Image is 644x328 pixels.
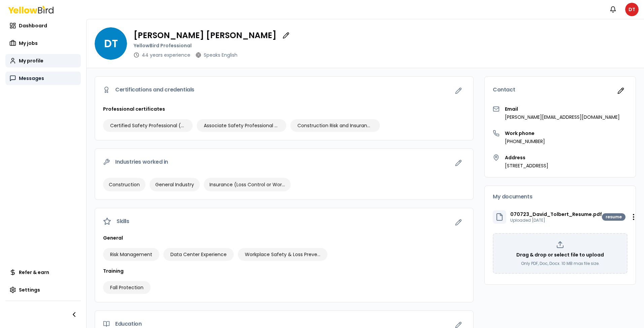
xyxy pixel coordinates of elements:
[103,268,465,274] h3: Training
[163,248,234,261] div: Data Center Experience
[155,181,194,188] span: General Industry
[505,138,545,145] p: [PHONE_NUMBER]
[5,72,81,85] a: Messages
[505,162,548,169] p: [STREET_ADDRESS]
[19,22,47,29] span: Dashboard
[238,248,327,261] div: Workplace Safety & Loss Prevention Consultant (CR 59 & 60)
[103,178,146,191] div: Construction
[134,42,293,49] p: YellowBird Professional
[625,3,639,16] span: DT
[204,178,291,191] div: Insurance (Loss Control or Workers Compensation)
[204,52,237,58] p: Speaks English
[170,251,227,258] span: Data Center Experience
[505,130,545,137] h3: Work phone
[197,119,286,132] div: Associate Safety Professional (ASP)
[103,119,193,132] div: Certified Safety Professional (CSP)
[5,54,81,67] a: My profile
[505,114,620,120] p: [PERSON_NAME][EMAIL_ADDRESS][DOMAIN_NAME]
[493,87,515,92] span: Contact
[5,266,81,279] a: Refer & earn
[142,52,190,58] p: 44 years experience
[19,40,38,47] span: My jobs
[204,122,279,129] span: Associate Safety Professional (ASP)
[5,19,81,32] a: Dashboard
[109,181,140,188] span: Construction
[510,218,602,223] p: Uploaded [DATE]
[521,261,600,266] p: Only PDF, Doc, Docx. 10 MB max file size.
[19,286,40,293] span: Settings
[290,119,380,132] div: Construction Risk and Insurance Specialist (CRIS)
[95,27,127,60] span: DT
[115,159,168,165] span: Industries worked in
[110,122,186,129] span: Certified Safety Professional (CSP)
[245,251,320,258] span: Workplace Safety & Loss Prevention Consultant (CR 59 & 60)
[103,235,465,241] h3: General
[5,283,81,297] a: Settings
[297,122,373,129] span: Construction Risk and Insurance Specialist ([PERSON_NAME])
[210,181,285,188] span: Insurance (Loss Control or Workers Compensation)
[150,178,200,191] div: General Industry
[505,106,620,112] h3: Email
[19,75,44,82] span: Messages
[505,154,548,161] h3: Address
[117,219,129,224] span: Skills
[602,213,625,221] div: resume
[110,251,152,258] span: Risk Management
[5,36,81,50] a: My jobs
[516,251,604,258] p: Drag & drop or select file to upload
[115,87,194,92] span: Certifications and credentials
[103,281,151,294] div: Fall Protection
[19,269,49,276] span: Refer & earn
[134,31,277,39] p: [PERSON_NAME] [PERSON_NAME]
[493,233,627,274] div: Drag & drop or select file to uploadOnly PDF, Doc, Docx. 10 MB max file size.
[115,321,141,327] span: Education
[103,106,465,112] h3: Professional certificates
[103,248,159,261] div: Risk Management
[19,57,43,64] span: My profile
[493,194,532,199] span: My documents
[110,284,143,291] span: Fall Protection
[510,211,602,218] p: 070723_David_Tolbert_Resume.pdf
